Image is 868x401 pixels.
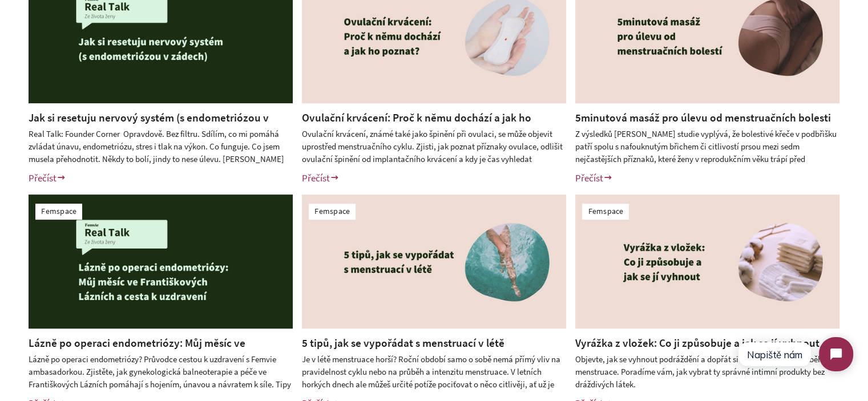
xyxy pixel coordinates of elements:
div: Real Talk: Founder Corner Opravdově. Bez filtru. Sdílím, co mi pomáhá zvládat únavu, endometriózu... [29,128,293,165]
a: Femspace [314,206,350,216]
a: 5minutová masáž pro úlevu od menstruačních bolesti [575,111,831,124]
div: Z výsledků [PERSON_NAME] studie vyplývá, že bolestivé křeče v podbřišku patří spolu s nafouknutým... [575,128,839,165]
a: Ovulační krvácení: Proč k němu dochází a jak ho poznat? [302,111,531,140]
iframe: Tidio Chat [728,327,863,381]
div: Ovulační krvácení, známé také jako špinění při ovulaci, se může objevit uprostřed menstruačního c... [302,128,566,165]
img: 5 tipů, jak se vypořádat s menstruací v létě [302,195,566,329]
div: Lázně po operaci endometriózy? Průvodce cestou k uzdravení s Femvie ambasadorkou. Zjistěte, jak g... [29,353,293,390]
a: Jak si resetuju nervový systém (s endometriózou v zádech)? [29,111,269,140]
a: 5 tipů, jak se vypořádat s menstruací v létě [302,336,504,350]
a: Přečíst [302,172,340,184]
a: Femspace [588,206,623,216]
a: Přečíst [575,172,613,184]
img: Lázně po operaci endometriózy: Můj měsíc ve Františkových Lázních a cesta k uzdravení [29,195,293,329]
a: Femspace [41,206,76,216]
a: Vyrážka z vložek: Co ji způsobuje a jak se jí vyhnout [575,336,819,350]
a: Přečíst [29,172,66,184]
div: Objevte, jak se vyhnout podráždění a dopřát si maximální pohodlí během menstruace. Poradíme vám, ... [575,353,839,390]
img: Vyrážka z vložek: Co ji způsobuje a jak se jí vyhnout [575,195,839,329]
div: Je v létě menstruace horší? Roční období samo o sobě nemá přímý vliv na pravidelnost cyklu nebo n... [302,353,566,390]
a: Lázně po operaci endometriózy: Můj měsíc ve Františkových Lázních a cesta k uzdravení [29,336,245,365]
